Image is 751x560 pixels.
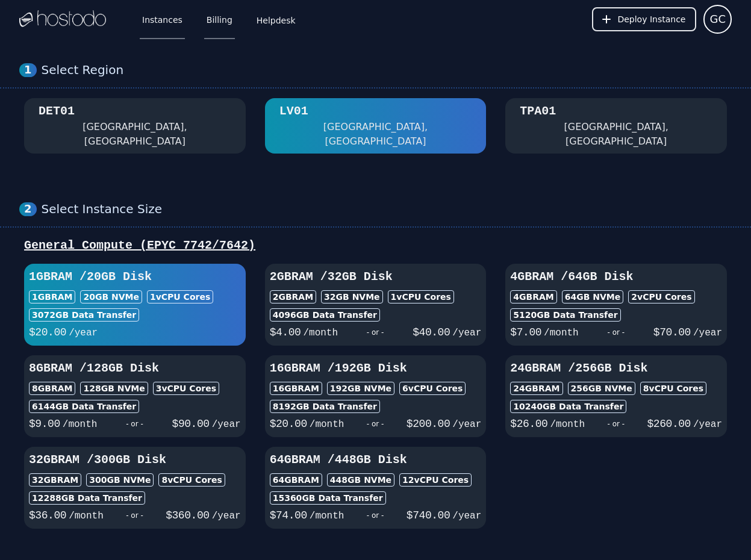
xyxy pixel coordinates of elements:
[327,382,394,395] div: 192 GB NVMe
[270,473,322,487] div: 64GB RAM
[544,328,579,338] span: /month
[510,400,626,413] div: 10240 GB Data Transfer
[39,120,231,149] div: [GEOGRAPHIC_DATA], [GEOGRAPHIC_DATA]
[579,324,653,341] div: - or -
[510,382,562,395] div: 24GB RAM
[80,290,142,303] div: 20 GB NVMe
[270,326,301,338] span: $ 4.00
[505,98,727,154] button: TPA01 [GEOGRAPHIC_DATA], [GEOGRAPHIC_DATA]
[19,202,37,216] div: 2
[29,290,75,303] div: 1GB RAM
[153,382,219,395] div: 3 vCPU Cores
[270,509,307,521] span: $ 74.00
[19,237,732,254] div: General Compute (EPYC 7742/7642)
[310,419,344,430] span: /month
[510,290,556,303] div: 4GB RAM
[693,328,722,338] span: /year
[709,11,726,28] span: GC
[19,63,37,77] div: 1
[63,419,98,430] span: /month
[97,415,172,432] div: - or -
[321,290,383,303] div: 32 GB NVMe
[520,103,556,120] div: TPA01
[212,419,241,430] span: /year
[265,98,487,154] button: LV01 [GEOGRAPHIC_DATA], [GEOGRAPHIC_DATA]
[29,418,60,430] span: $ 9.00
[303,328,338,338] span: /month
[29,400,139,413] div: 6144 GB Data Transfer
[24,98,246,154] button: DET01 [GEOGRAPHIC_DATA], [GEOGRAPHIC_DATA]
[510,269,722,285] h3: 4GB RAM / 64 GB Disk
[29,509,66,521] span: $ 36.00
[452,328,481,338] span: /year
[399,473,472,487] div: 12 vCPU Cores
[693,419,722,430] span: /year
[510,418,547,430] span: $ 26.00
[42,63,732,78] div: Select Region
[69,511,104,521] span: /month
[270,491,386,505] div: 15360 GB Data Transfer
[413,326,450,338] span: $ 40.00
[520,120,712,149] div: [GEOGRAPHIC_DATA], [GEOGRAPHIC_DATA]
[147,290,213,303] div: 1 vCPU Cores
[270,400,380,413] div: 8192 GB Data Transfer
[338,324,413,341] div: - or -
[24,355,246,437] button: 8GBRAM /128GB Disk8GBRAM128GB NVMe3vCPU Cores6144GB Data Transfer$9.00/month- or -$90.00/year
[80,382,148,395] div: 128 GB NVMe
[407,509,450,521] span: $ 740.00
[568,382,635,395] div: 256 GB NVMe
[270,360,482,377] h3: 16GB RAM / 192 GB Disk
[265,447,487,529] button: 64GBRAM /448GB Disk64GBRAM448GB NVMe12vCPU Cores15360GB Data Transfer$74.00/month- or -$740.00/year
[270,269,482,285] h3: 2GB RAM / 32 GB Disk
[29,473,81,487] div: 32GB RAM
[592,7,696,31] button: Deploy Instance
[270,452,482,468] h3: 64GB RAM / 448 GB Disk
[344,415,406,432] div: - or -
[279,103,308,120] div: LV01
[29,382,75,395] div: 8GB RAM
[327,473,394,487] div: 448 GB NVMe
[29,360,241,377] h3: 8GB RAM / 128 GB Disk
[24,447,246,529] button: 32GBRAM /300GB Disk32GBRAM300GB NVMe8vCPU Cores12288GB Data Transfer$36.00/month- or -$360.00/year
[24,264,246,346] button: 1GBRAM /20GB Disk1GBRAM20GB NVMe1vCPU Cores3072GB Data Transfer$20.00/year
[29,308,139,322] div: 3072 GB Data Transfer
[310,511,344,521] span: /month
[388,290,454,303] div: 1 vCPU Cores
[270,290,316,303] div: 2GB RAM
[42,202,732,217] div: Select Instance Size
[39,103,75,120] div: DET01
[452,511,481,521] span: /year
[279,120,472,149] div: [GEOGRAPHIC_DATA], [GEOGRAPHIC_DATA]
[399,382,466,395] div: 6 vCPU Cores
[270,382,322,395] div: 16GB RAM
[29,326,66,338] span: $ 20.00
[703,5,732,34] button: User menu
[550,419,585,430] span: /month
[505,264,727,346] button: 4GBRAM /64GB Disk4GBRAM64GB NVMe2vCPU Cores5120GB Data Transfer$7.00/month- or -$70.00/year
[265,264,487,346] button: 2GBRAM /32GB Disk2GBRAM32GB NVMe1vCPU Cores4096GB Data Transfer$4.00/month- or -$40.00/year
[270,308,380,322] div: 4096 GB Data Transfer
[29,269,241,285] h3: 1GB RAM / 20 GB Disk
[452,419,481,430] span: /year
[407,418,450,430] span: $ 200.00
[505,355,727,437] button: 24GBRAM /256GB Disk24GBRAM256GB NVMe8vCPU Cores10240GB Data Transfer$26.00/month- or -$260.00/year
[172,418,210,430] span: $ 90.00
[653,326,691,338] span: $ 70.00
[647,418,690,430] span: $ 260.00
[69,328,98,338] span: /year
[585,415,647,432] div: - or -
[212,511,241,521] span: /year
[628,290,694,303] div: 2 vCPU Cores
[344,507,406,524] div: - or -
[166,509,209,521] span: $ 360.00
[86,473,154,487] div: 300 GB NVMe
[617,13,685,25] span: Deploy Instance
[640,382,706,395] div: 8 vCPU Cores
[19,10,106,28] img: Logo
[265,355,487,437] button: 16GBRAM /192GB Disk16GBRAM192GB NVMe6vCPU Cores8192GB Data Transfer$20.00/month- or -$200.00/year
[158,473,225,487] div: 8 vCPU Cores
[270,418,307,430] span: $ 20.00
[104,507,166,524] div: - or -
[562,290,624,303] div: 64 GB NVMe
[29,452,241,468] h3: 32GB RAM / 300 GB Disk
